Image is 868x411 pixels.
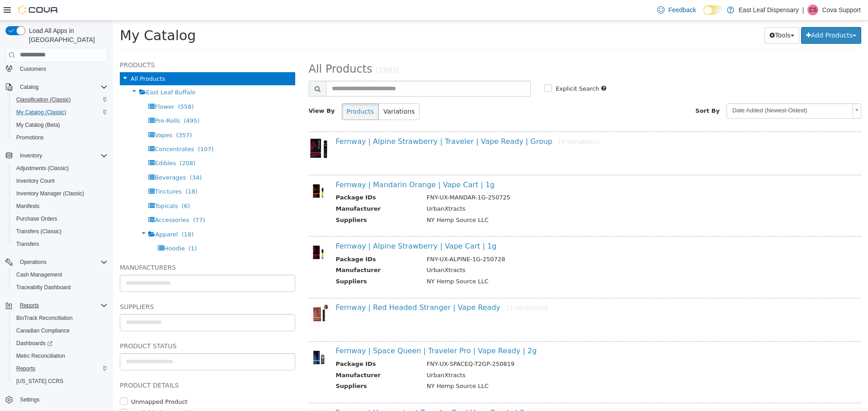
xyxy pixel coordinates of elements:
p: | [802,5,804,15]
span: CS [809,5,817,15]
a: Transfers (Classic) [13,226,65,237]
button: Inventory Manager (Classic) [9,187,111,200]
small: [4 variations] [446,117,487,125]
span: Topicals [42,182,65,189]
td: UrbanXtracts [307,184,728,195]
a: Customers [16,64,50,74]
button: Canadian Compliance [9,324,111,337]
a: Fernway | Mandarin Orange | Vape Cart | 1g [223,160,382,168]
span: Customers [20,65,46,73]
a: My Catalog (Beta) [13,120,64,130]
span: BioTrack Reconciliation [13,313,108,323]
button: Inventory Count [9,175,111,187]
button: Add Products [688,6,748,23]
span: Reports [13,363,108,374]
span: Traceabilty Dashboard [13,282,108,293]
span: Feedback [668,5,696,14]
th: Package IDs [223,339,307,350]
small: [3 variations] [393,283,434,291]
span: Classification (Classic) [16,96,71,103]
th: Suppliers [223,256,307,268]
span: (495) [71,97,86,103]
button: Operations [16,257,50,268]
button: Inventory [2,149,111,162]
span: All Products [196,42,259,55]
th: Package IDs [223,172,307,184]
button: Traceabilty Dashboard [9,281,111,294]
td: FNY-UX-ALPINE-1G-250728 [307,234,728,245]
a: BioTrack Reconciliation [13,313,76,323]
img: Cova [18,5,59,14]
span: All Products [18,55,52,61]
button: Catalog [2,81,111,93]
button: Variations [265,83,307,99]
button: My Catalog (Beta) [9,119,111,131]
span: Catalog [16,82,108,92]
a: [US_STATE] CCRS [13,376,67,387]
small: (1893) [263,46,286,54]
span: (18) [69,210,81,217]
a: Canadian Compliance [13,325,73,336]
td: UrbanXtracts [307,245,728,256]
span: Flower [42,83,61,89]
a: Fernway | Red Headed Stranger | Vape Ready[3 variations] [223,282,435,291]
button: My Catalog (Classic) [9,106,111,119]
span: Manifests [13,201,108,212]
a: Feedback [654,1,699,19]
button: Reports [16,300,42,311]
span: Catalog [20,83,38,91]
a: Metrc Reconciliation [13,351,69,361]
img: 150 [196,117,216,139]
a: Classification (Classic) [13,94,75,105]
h5: Product Details [7,359,182,370]
span: Pre-Rolls [42,97,67,103]
a: Fernway | Alpine Strawberry | Vape Cart | 1g [223,221,384,230]
span: Cash Management [16,271,62,278]
input: Dark Mode [703,5,722,15]
h5: Manufacturers [7,241,182,252]
span: My Catalog (Classic) [16,109,66,116]
td: FNY-UX-SPACEQ-T2GP-250819 [307,339,728,350]
label: Unmapped Product [16,377,75,386]
span: Dashboards [16,340,52,347]
span: Sort By [582,87,607,93]
button: Manifests [9,200,111,212]
span: (357) [63,111,79,118]
span: Reports [20,302,39,309]
span: Inventory [20,152,42,159]
span: Purchase Orders [13,213,108,224]
span: My Catalog [7,7,83,23]
a: Dashboards [13,338,56,349]
span: Concentrates [42,125,81,132]
span: Settings [16,394,108,405]
span: Hoodie [51,224,72,231]
td: NY Hemp Source LLC [307,195,728,206]
span: Dashboards [13,338,108,349]
span: Promotions [13,132,108,143]
label: Available by Dropship [16,388,82,397]
button: BioTrack Reconciliation [9,312,111,324]
button: Adjustments (Classic) [9,162,111,175]
button: Cash Management [9,268,111,281]
th: Suppliers [223,361,307,372]
span: (34) [77,153,89,160]
h5: Products [7,39,182,50]
button: Customers [2,62,111,75]
button: Transfers (Classic) [9,225,111,238]
a: Purchase Orders [13,213,61,224]
span: Apparel [42,210,65,217]
span: Inventory Manager (Classic) [16,190,84,197]
span: Edibles [42,139,63,146]
button: Promotions [9,131,111,144]
span: Inventory [16,150,108,161]
a: Dashboards [9,337,111,350]
th: Suppliers [223,195,307,206]
button: Operations [2,256,111,268]
label: Explicit Search [440,64,486,73]
span: Transfers [13,239,108,249]
span: (6) [69,182,77,189]
p: Cova Support [822,5,861,15]
th: Package IDs [223,234,307,245]
div: Cova Support [807,5,818,15]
